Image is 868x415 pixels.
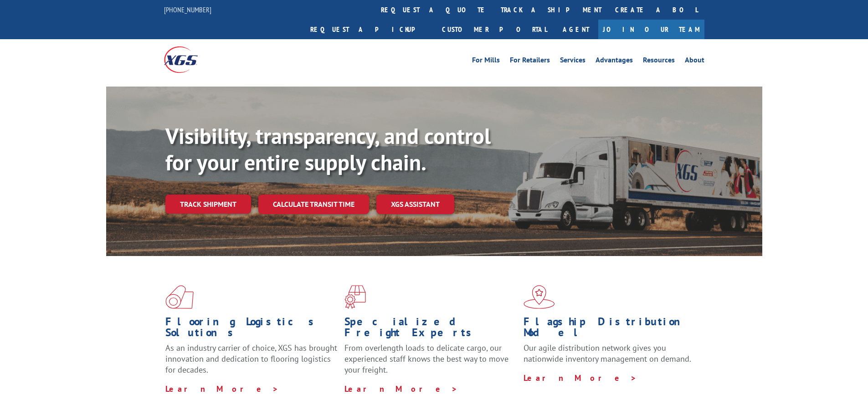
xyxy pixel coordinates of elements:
h1: Specialized Freight Experts [344,316,517,343]
span: As an industry carrier of choice, XGS has brought innovation and dedication to flooring logistics... [165,343,337,375]
h1: Flagship Distribution Model [524,316,696,343]
a: Advantages [596,56,633,67]
b: Visibility, transparency, and control for your entire supply chain. [165,122,491,176]
a: Resources [643,56,675,67]
a: [PHONE_NUMBER] [164,5,211,14]
a: XGS ASSISTANT [376,195,454,214]
img: xgs-icon-total-supply-chain-intelligence-red [165,285,194,309]
a: About [685,56,704,67]
a: Customer Portal [435,20,554,39]
a: For Retailers [510,56,550,67]
a: Calculate transit time [258,195,369,214]
img: xgs-icon-focused-on-flooring-red [344,285,366,309]
a: Join Our Team [598,20,704,39]
a: For Mills [472,56,500,67]
a: Learn More > [344,384,458,394]
p: From overlength loads to delicate cargo, our experienced staff knows the best way to move your fr... [344,343,517,383]
h1: Flooring Logistics Solutions [165,316,338,343]
a: Agent [554,20,598,39]
a: Learn More > [165,384,279,394]
span: Our agile distribution network gives you nationwide inventory management on demand. [524,343,691,364]
a: Request a pickup [303,20,435,39]
a: Services [560,56,586,67]
a: Track shipment [165,195,251,214]
a: Learn More > [524,373,637,383]
img: xgs-icon-flagship-distribution-model-red [524,285,555,309]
